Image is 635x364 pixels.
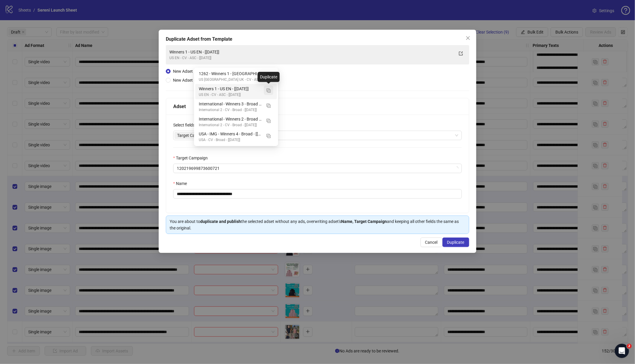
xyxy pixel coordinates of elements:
[264,70,273,80] button: Duplicate
[258,72,280,82] div: Duplicate
[174,132,215,139] span: Target Campaign
[267,134,271,138] img: Duplicate
[199,86,261,92] div: Winners 1 - US EN - [[DATE]]
[173,103,462,110] div: Adset
[615,344,629,358] iframe: Intercom live chat
[447,240,464,245] span: Duplicate
[170,218,465,231] div: You are about to the selected adset without any ads, overwriting adset's and keeping all other fi...
[420,238,442,247] button: Cancel
[173,155,212,161] label: Target Campaign
[199,77,261,83] div: US [GEOGRAPHIC_DATA] UK - CV - ASC 2 - [[DATE]]
[195,84,277,99] div: Winners 1 - US EN - [01/04/25]
[195,99,277,114] div: International - Winners 3 - Broad - [14/11/24]
[466,36,470,40] span: close
[195,129,277,144] div: USA - IMG - Winners 4 - Broad - [23/10/24]
[199,92,261,98] div: US EN - CV - ASC - [[DATE]]
[195,114,277,129] div: International - Winners 2 - Broad - [01/11/24]
[199,116,261,122] div: International - Winners 2 - Broad - [[DATE]]
[341,219,387,224] strong: Name, Target Campaign
[173,180,191,187] label: Name
[200,219,241,224] strong: duplicate and publish
[199,137,261,143] div: USA - CV - Broad - [[DATE]]
[199,101,261,107] div: International - Winners 3 - Broad - [[DATE]]
[264,131,273,140] button: Duplicate
[264,116,273,125] button: Duplicate
[199,122,261,128] div: International 2 - CV - Broad - [[DATE]]
[173,122,222,128] label: Select fields to overwrite
[463,33,473,43] button: Close
[169,55,454,61] div: US EN - CV - ASC - [[DATE]]
[177,164,458,173] span: 120219699873600721
[267,88,271,93] img: Duplicate
[442,238,469,247] button: Duplicate
[199,131,261,137] div: USA - IMG - Winners 4 - Broad - [[DATE]]
[459,51,463,56] span: export
[199,70,261,77] div: 1262 - Winners 1 - [GEOGRAPHIC_DATA] [GEOGRAPHIC_DATA] [GEOGRAPHIC_DATA] - [[DATE]]
[169,49,454,55] div: Winners 1 - US EN - [[DATE]]
[166,36,469,43] div: Duplicate Adset from Template
[425,240,438,245] span: Cancel
[264,101,273,110] button: Duplicate
[267,119,271,123] img: Duplicate
[199,107,261,113] div: International 2 - CV - Broad - [[DATE]]
[173,69,193,74] span: New Adset
[627,344,632,349] span: 2
[173,78,225,83] span: New Adset in Campaign
[195,69,277,84] div: 1262 - Winners 1 - US CA UK - [29/08/25]
[173,189,462,199] input: Name
[195,144,277,159] div: International - Winners - Broad - [17/10/24]
[267,104,271,108] img: Duplicate
[177,132,209,139] span: Target Campaign
[455,167,458,170] span: loading
[264,86,273,95] button: Duplicate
